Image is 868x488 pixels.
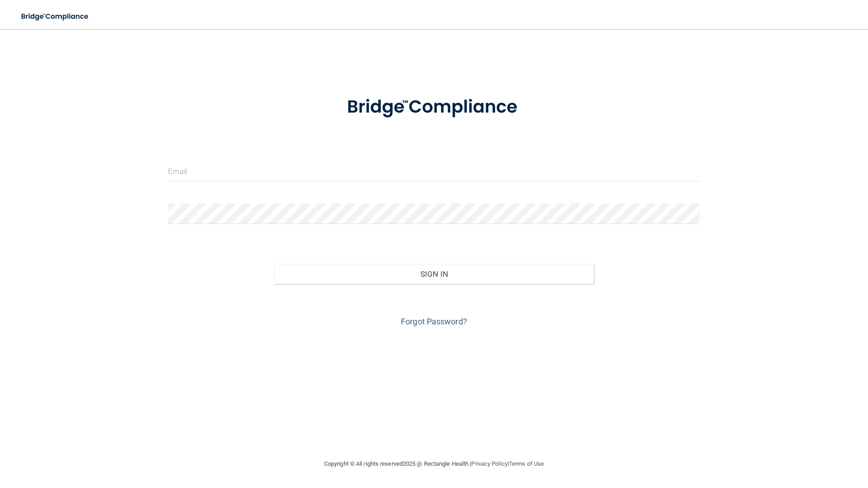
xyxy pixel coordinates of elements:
[328,84,540,131] img: bridge_compliance_login_screen.278c3ca4.svg
[471,460,507,467] a: Privacy Policy
[509,460,544,467] a: Terms of Use
[14,7,97,26] img: bridge_compliance_login_screen.278c3ca4.svg
[401,317,467,326] a: Forgot Password?
[168,161,700,181] input: Email
[268,449,600,478] div: Copyright © All rights reserved 2025 @ Rectangle Health | |
[274,264,594,284] button: Sign In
